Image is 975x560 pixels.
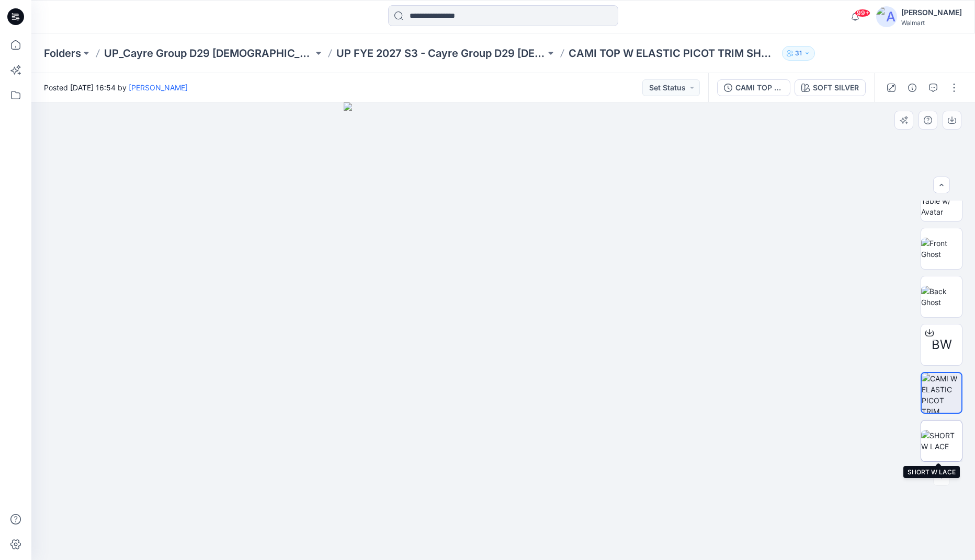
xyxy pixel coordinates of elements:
[44,46,81,61] a: Folders
[932,335,952,354] span: BW
[795,79,866,96] button: SOFT SILVER
[922,373,961,413] img: CAMI W ELASTIC PICOT TRIM
[921,286,962,308] img: Back Ghost
[904,79,921,96] button: Details
[336,46,546,61] a: UP FYE 2027 S3 - Cayre Group D29 [DEMOGRAPHIC_DATA] Sleepwear
[876,6,897,27] img: avatar
[901,6,962,19] div: [PERSON_NAME]
[901,19,962,27] div: Walmart
[782,46,815,61] button: 31
[569,46,778,61] p: CAMI TOP W ELASTIC PICOT TRIM SHORT SET
[44,82,188,93] span: Posted [DATE] 16:54 by
[735,82,784,94] div: CAMI TOP W ELASTIC PICOT TRIM SHORT SET
[921,238,962,260] img: Front Ghost
[855,9,870,17] span: 99+
[344,102,663,560] img: eyJhbGciOiJIUzI1NiIsImtpZCI6IjAiLCJzbHQiOiJzZXMiLCJ0eXAiOiJKV1QifQ.eyJkYXRhIjp7InR5cGUiOiJzdG9yYW...
[104,46,313,61] a: UP_Cayre Group D29 [DEMOGRAPHIC_DATA] Sleep/Loungewear
[795,48,802,59] p: 31
[129,83,188,92] a: [PERSON_NAME]
[921,184,962,217] img: Turn Table w/ Avatar
[813,82,859,94] div: SOFT SILVER
[921,430,962,452] img: SHORT W LACE
[717,79,790,96] button: CAMI TOP W ELASTIC PICOT TRIM SHORT SET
